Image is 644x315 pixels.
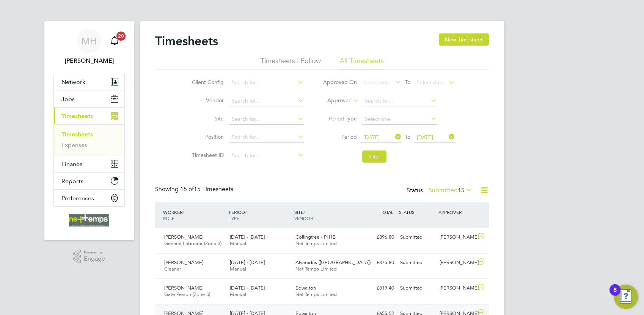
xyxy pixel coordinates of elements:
div: 8 [613,290,617,300]
span: [DATE] - [DATE] [230,234,265,240]
span: Select date [417,79,444,86]
button: Filter [362,150,386,163]
span: Edwalton [295,285,316,291]
a: Timesheets [61,131,93,138]
button: Finance [54,155,124,172]
button: Preferences [54,190,124,206]
span: [PERSON_NAME] [164,285,203,291]
span: / [245,209,247,215]
span: Michael Hallam [53,56,125,65]
div: Submitted [397,282,437,294]
div: £375.80 [358,256,397,269]
input: Search for... [229,150,304,161]
label: Site [190,115,224,122]
span: / [303,209,305,215]
span: [DATE] - [DATE] [230,259,265,266]
span: [DATE] - [DATE] [230,285,265,291]
button: Timesheets [54,108,124,124]
div: APPROVER [437,205,476,219]
div: Status [407,185,474,196]
div: Submitted [397,256,437,269]
span: Select date [363,79,391,86]
span: 15 [458,187,465,194]
span: [DATE] [363,134,380,141]
div: Timesheets [54,124,124,155]
div: £819.40 [358,282,397,294]
div: STATUS [397,205,437,219]
span: [PERSON_NAME] [164,259,203,266]
div: £896.80 [358,231,397,244]
input: Search for... [229,78,304,88]
button: Reports [54,173,124,189]
span: VENDOR [294,215,313,221]
span: Manual [230,266,246,272]
label: Client Config [190,79,224,85]
label: Period [323,133,357,140]
h2: Timesheets [155,33,218,49]
span: 15 Timesheets [180,185,233,193]
div: PERIOD [227,205,292,225]
img: net-temps-logo-retina.png [69,214,109,226]
label: Vendor [190,97,224,104]
input: Search for... [362,96,437,106]
span: Reports [61,177,83,185]
span: Network [61,78,85,85]
label: Period Type [323,115,357,122]
span: Preferences [61,195,94,202]
span: ROLE [163,215,174,221]
div: [PERSON_NAME] [437,231,476,244]
a: 20 [107,29,122,53]
span: To [403,132,413,142]
span: Engage [84,256,105,262]
a: Go to home page [53,214,125,226]
span: Finance [61,160,83,168]
label: Position [190,133,224,140]
span: General Labourer (Zone 3) [164,240,221,247]
label: Approved On [323,79,357,85]
div: [PERSON_NAME] [437,282,476,294]
span: Manual [230,240,246,247]
button: New Timesheet [439,33,489,46]
div: WORKER [161,205,227,225]
span: To [403,77,413,87]
label: Approver [316,97,350,104]
input: Search for... [229,96,304,106]
input: Select one [362,114,437,125]
input: Search for... [229,114,304,125]
span: MH [82,36,97,46]
nav: Main navigation [44,21,134,240]
span: Collingtree - PH1B [295,234,336,240]
li: Timesheets I Follow [261,56,321,70]
a: MH[PERSON_NAME] [53,29,125,65]
div: [PERSON_NAME] [437,256,476,269]
a: Expenses [61,141,87,149]
input: Search for... [229,132,304,143]
button: Network [54,73,124,90]
span: / [182,209,184,215]
span: [DATE] [417,134,433,141]
span: 20 [116,32,126,41]
span: TYPE [229,215,239,221]
span: 15 of [180,185,194,193]
label: Timesheet ID [190,152,224,158]
span: Powered by [84,249,105,256]
a: Powered byEngage [73,249,105,264]
span: Manual [230,291,246,298]
button: Jobs [54,90,124,107]
span: Net Temps Limited [295,266,337,272]
span: Net Temps Limited [295,240,337,247]
div: Submitted [397,231,437,244]
span: TOTAL [380,209,393,215]
span: Timesheets [61,112,93,120]
span: [PERSON_NAME] [164,234,203,240]
span: Net Temps Limited [295,291,337,298]
span: Gate Person (Zone 5) [164,291,210,298]
li: All Timesheets [340,56,384,70]
span: Alvaredus ([GEOGRAPHIC_DATA]) [295,259,371,266]
span: Cleaner [164,266,181,272]
label: Submitted [429,187,472,194]
button: Open Resource Center, 8 new notifications [614,285,638,309]
div: Showing [155,185,235,193]
div: SITE [292,205,358,225]
span: Jobs [61,95,75,103]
